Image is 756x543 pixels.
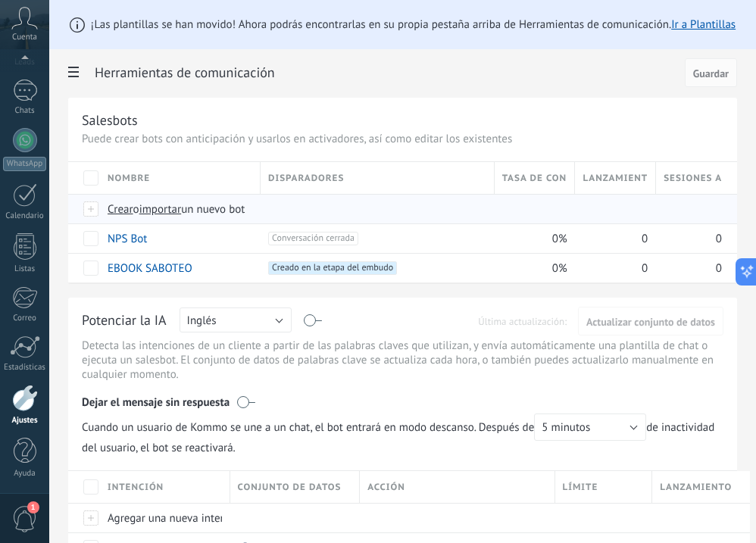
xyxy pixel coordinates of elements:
div: Listas [3,264,47,274]
span: Tasa de conversión [502,171,567,186]
span: Lanzamiento [660,480,732,495]
div: 0 [656,254,722,282]
h2: Herramientas de comunicación [95,58,679,88]
span: Cuando un usuario de Kommo se une a un chat, el bot entrará en modo descanso. Después de [82,413,646,441]
div: Correo [3,314,47,323]
span: Intención [108,480,164,495]
div: Calendario [3,211,47,221]
button: 5 minutos [534,413,646,441]
div: Potenciar la IA [82,311,167,331]
div: Chats [3,106,47,116]
span: 1 [27,501,39,513]
span: Inglés [187,314,217,328]
div: 0% [495,254,568,282]
span: Disparadores [268,171,344,186]
div: Estadísticas [3,363,47,373]
div: Dejar el mensaje sin respuesta [82,385,723,413]
span: Conversación cerrada [268,232,358,245]
span: de inactividad del usuario, el bot se reactivará. [82,413,723,455]
div: Agregar una nueva intención [100,504,223,532]
div: 0% [495,224,568,253]
span: 0% [552,232,567,246]
span: Guardar [693,68,729,79]
span: Creado en la etapa del embudo [268,261,397,275]
span: 0 [642,232,648,246]
span: Cuenta [12,33,37,42]
div: 0 [575,254,648,282]
span: 0 [716,261,722,276]
span: un nuevo bot [181,202,245,217]
a: EBOOK SABOTEO [108,261,192,276]
span: 0% [552,261,567,276]
span: Crear [108,202,133,217]
div: 0 [575,224,648,253]
p: Puede crear bots con anticipación y usarlos en activadores, así como editar los existentes [82,132,723,146]
span: 5 minutos [542,420,590,435]
div: Ayuda [3,469,47,479]
span: Conjunto de datos [238,480,342,495]
button: Inglés [180,307,292,332]
span: Acción [367,480,405,495]
div: Salesbots [82,111,138,129]
a: Ir a Plantillas [671,17,736,32]
span: 0 [716,232,722,246]
span: 0 [642,261,648,276]
p: Detecta las intenciones de un cliente a partir de las palabras claves que utilizan, y envía autom... [82,339,723,382]
button: Guardar [685,58,737,87]
span: Nombre [108,171,150,186]
div: WhatsApp [3,157,46,171]
div: 0 [656,224,722,253]
span: ¡Las plantillas se han movido! Ahora podrás encontrarlas en su propia pestaña arriba de Herramien... [91,17,736,32]
span: importar [139,202,182,217]
a: NPS Bot [108,232,147,246]
span: Sesiones activas [664,171,722,186]
span: o [133,202,139,217]
div: Ajustes [3,416,47,426]
span: Límite [563,480,598,495]
span: Lanzamientos totales [583,171,648,186]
